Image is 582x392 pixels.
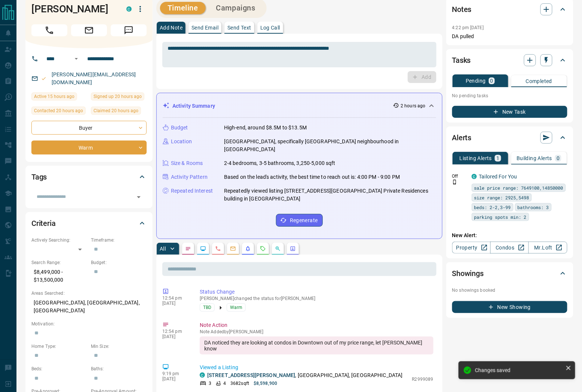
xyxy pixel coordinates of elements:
[224,173,400,181] p: Based on the lead's activity, the best time to reach out is: 4:00 PM - 9:00 PM
[91,107,147,117] div: Sun Oct 12 2025
[31,214,147,232] div: Criteria
[31,121,147,135] div: Buyer
[529,242,567,254] a: Mr.Loft
[557,156,560,161] p: 0
[224,138,436,153] p: [GEOGRAPHIC_DATA], specifically [GEOGRAPHIC_DATA] neighbourhood in [GEOGRAPHIC_DATA]
[31,259,87,266] p: Search Range:
[31,141,147,154] div: Warm
[94,93,142,100] span: Signed up 20 hours ago
[31,171,47,183] h2: Tags
[111,24,147,36] span: Message
[452,267,484,279] h2: Showings
[171,124,188,132] p: Budget
[230,380,249,387] p: 3682 sqft
[31,237,87,244] p: Actively Searching:
[452,264,567,282] div: Showings
[452,54,471,66] h2: Tasks
[496,156,499,161] p: 1
[200,329,434,334] p: Note Added by [PERSON_NAME]
[94,107,138,114] span: Claimed 20 hours ago
[160,246,166,251] p: All
[171,138,192,146] p: Location
[71,24,107,36] span: Email
[401,102,425,109] p: 2 hours ago
[126,6,132,12] div: condos.ca
[200,373,205,378] div: condos.ca
[200,246,206,252] svg: Lead Browsing Activity
[452,173,467,180] p: Off
[517,156,552,161] p: Building Alerts
[200,337,434,355] div: DA noticed they are looking at condos in Downtown out of my price range, let [PERSON_NAME] know
[207,371,403,379] p: , [GEOGRAPHIC_DATA], [GEOGRAPHIC_DATA]
[91,365,147,372] p: Baths:
[160,25,183,30] p: Add Note
[91,259,147,266] p: Budget:
[452,33,567,40] p: DA pulled
[200,364,434,371] p: Viewed a Listing
[276,214,323,227] button: Regenerate
[479,174,517,180] a: Tailored For You
[472,174,477,179] div: condos.ca
[460,156,492,161] p: Listing Alerts
[91,343,147,350] p: Min Size:
[185,246,191,252] svg: Notes
[41,76,46,81] svg: Email Valid
[209,2,263,14] button: Campaigns
[452,51,567,69] div: Tasks
[452,242,491,254] a: Property
[452,232,567,239] p: New Alert:
[160,2,206,14] button: Timeline
[34,93,74,100] span: Active 15 hours ago
[163,99,436,113] div: Activity Summary2 hours ago
[474,203,511,211] span: beds: 2-2,3-99
[31,24,67,36] span: Call
[162,376,189,382] p: [DATE]
[224,187,436,203] p: Repeatedly viewed listing [STREET_ADDRESS][GEOGRAPHIC_DATA] Private Residences building in [GEOGR...
[31,290,147,297] p: Areas Searched:
[134,192,144,202] button: Open
[200,288,434,296] p: Status Change
[162,334,189,339] p: [DATE]
[412,376,434,383] p: R2999089
[91,237,147,244] p: Timeframe:
[466,78,486,83] p: Pending
[162,329,189,334] p: 12:54 pm
[474,184,563,192] span: sale price range: 7649100,14850000
[452,25,484,30] p: 4:22 pm [DATE]
[52,71,136,85] a: [PERSON_NAME][EMAIL_ADDRESS][DOMAIN_NAME]
[490,78,493,83] p: 0
[34,107,83,114] span: Contacted 20 hours ago
[254,380,277,387] p: $8,598,900
[171,159,203,167] p: Size & Rooms
[200,296,434,301] p: [PERSON_NAME] changed the status for [PERSON_NAME]
[162,295,189,301] p: 12:54 pm
[203,304,211,311] span: TBD
[207,372,295,378] a: [STREET_ADDRESS][PERSON_NAME]
[260,246,266,252] svg: Requests
[31,297,147,317] p: [GEOGRAPHIC_DATA], [GEOGRAPHIC_DATA], [GEOGRAPHIC_DATA]
[31,92,87,103] div: Sun Oct 12 2025
[452,301,567,313] button: New Showing
[223,380,226,387] p: 4
[209,380,211,387] p: 3
[452,106,567,118] button: New Task
[171,187,213,195] p: Repeated Interest
[518,203,549,211] span: bathrooms: 3
[31,365,87,372] p: Beds:
[275,246,281,252] svg: Opportunities
[452,3,472,15] h2: Notes
[230,304,242,311] span: Warm
[490,242,529,254] a: Condos
[31,266,87,286] p: $8,499,000 - $13,500,000
[260,25,280,30] p: Log Call
[452,132,472,144] h2: Alerts
[31,321,147,327] p: Motivation:
[162,301,189,306] p: [DATE]
[31,168,147,186] div: Tags
[290,246,296,252] svg: Agent Actions
[224,159,336,167] p: 2-4 bedrooms, 3-5 bathrooms, 3,250-5,000 sqft
[200,321,434,329] p: Note Action
[452,90,567,101] p: No pending tasks
[474,194,529,201] span: size range: 2925,5498
[172,102,215,110] p: Activity Summary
